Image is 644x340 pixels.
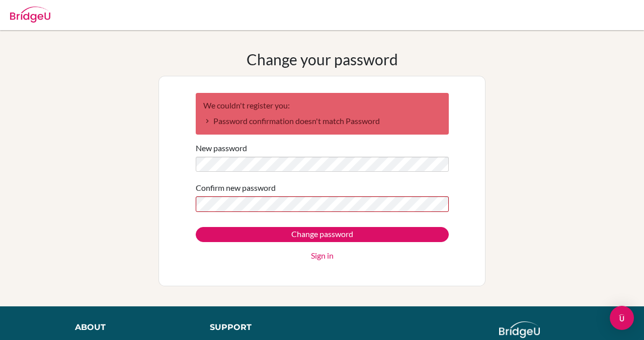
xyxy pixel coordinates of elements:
[311,250,334,262] a: Sign in
[10,7,50,23] img: Bridge-U
[499,321,540,338] img: logo_white@2x-f4f0deed5e89b7ecb1c2cc34c3e3d731f90f0f143d5ea2071677605dd97b5244.png
[203,115,441,127] li: Password confirmation doesn't match Password
[196,142,247,154] label: New password
[247,50,398,68] h1: Change your password
[210,321,312,333] div: Support
[203,100,441,110] h2: We couldn't register you:
[196,182,276,194] label: Confirm new password
[75,321,187,333] div: About
[610,306,634,330] div: Open Intercom Messenger
[196,227,449,242] input: Change password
